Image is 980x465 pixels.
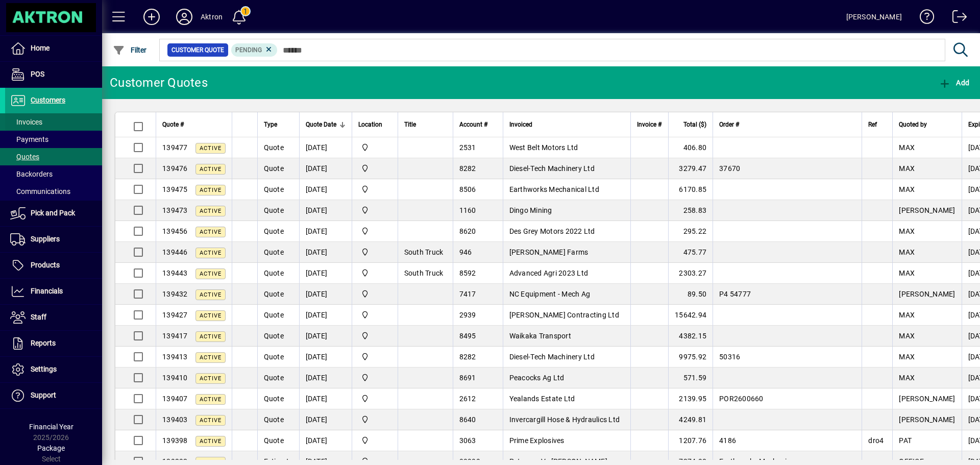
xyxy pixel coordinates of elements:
span: Advanced Agri 2023 Ltd [509,269,589,277]
span: Financials [31,287,63,295]
span: Reports [31,339,56,347]
span: Invoice # [637,119,661,130]
span: Yealands Estate Ltd [509,395,575,403]
td: [DATE] [299,221,352,242]
td: [DATE] [299,179,352,200]
span: MAX [899,353,915,361]
span: 139476 [162,164,188,173]
span: 139413 [162,353,188,361]
span: Quote [264,143,284,152]
td: 3279.47 [668,158,713,179]
td: [DATE] [299,263,352,284]
span: Customers [31,96,65,104]
span: Add [939,79,969,87]
span: Active [200,187,222,193]
span: MAX [899,143,915,152]
a: Pick and Pack [5,201,102,226]
button: Add [936,74,972,92]
a: Home [5,36,102,61]
span: Central [358,393,391,404]
span: Active [200,417,222,424]
span: Filter [113,46,147,54]
span: 139403 [162,415,188,424]
span: Active [200,438,222,445]
a: POS [5,62,102,87]
span: Package [37,444,65,452]
span: Quote [264,290,284,298]
td: 295.22 [668,221,713,242]
span: Quote [264,395,284,403]
span: 8282 [459,164,476,173]
span: Central [358,267,391,279]
td: [DATE] [299,388,352,409]
span: POR2600660 [719,395,764,403]
span: Quote [264,248,284,256]
td: 15642.94 [668,305,713,326]
span: NC Equipment - Mech Ag [509,290,591,298]
span: Financial Year [29,423,73,431]
button: Add [135,8,168,26]
span: 50316 [719,353,740,361]
span: Staff [31,313,46,321]
td: 406.80 [668,137,713,158]
span: Central [358,309,391,321]
span: Central [358,414,391,425]
td: 6170.85 [668,179,713,200]
span: 139477 [162,143,188,152]
span: Customer Quote [171,45,224,55]
td: [DATE] [299,158,352,179]
span: 8495 [459,332,476,340]
span: Central [358,226,391,237]
span: Quote Date [306,119,336,130]
span: 7417 [459,290,476,298]
span: 139475 [162,185,188,193]
span: Active [200,375,222,382]
div: Title [404,119,447,130]
span: Active [200,229,222,235]
td: [DATE] [299,242,352,263]
span: 139417 [162,332,188,340]
span: 4186 [719,436,736,445]
span: Type [264,119,277,130]
a: Reports [5,331,102,356]
a: Products [5,253,102,278]
span: Home [31,44,50,52]
span: Prime Explosives [509,436,565,445]
td: 9975.92 [668,347,713,368]
a: Invoices [5,113,102,131]
div: Quote # [162,119,226,130]
span: Quote [264,332,284,340]
span: MAX [899,311,915,319]
td: 1207.76 [668,430,713,451]
span: POS [31,70,44,78]
a: Payments [5,131,102,148]
td: 4382.15 [668,326,713,347]
span: [PERSON_NAME] Farms [509,248,589,256]
span: 8691 [459,374,476,382]
a: Suppliers [5,227,102,252]
button: Profile [168,8,201,26]
span: Invercargill Hose & Hydraulics Ltd [509,415,620,424]
span: Active [200,145,222,152]
span: 8640 [459,415,476,424]
span: [PERSON_NAME] [899,290,955,298]
span: MAX [899,374,915,382]
span: [PERSON_NAME] [899,395,955,403]
span: PAT [899,436,912,445]
span: 8592 [459,269,476,277]
span: Central [358,435,391,446]
div: Ref [868,119,886,130]
span: Quote [264,206,284,214]
span: Waikaka Transport [509,332,571,340]
span: Total ($) [683,119,706,130]
span: Quote [264,415,284,424]
span: Suppliers [31,235,60,243]
mat-chip: Pending Status: Pending [231,43,278,57]
div: Location [358,119,391,130]
span: 1160 [459,206,476,214]
span: 139410 [162,374,188,382]
td: [DATE] [299,305,352,326]
span: Active [200,208,222,214]
a: Backorders [5,165,102,183]
td: [DATE] [299,200,352,221]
